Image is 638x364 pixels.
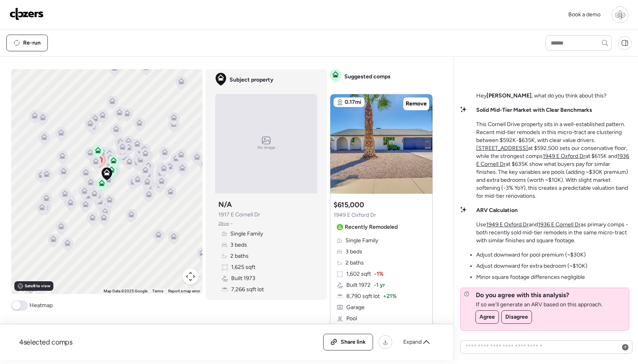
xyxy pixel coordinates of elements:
[231,220,233,227] span: •
[341,338,366,346] span: Share link
[230,241,247,249] span: 3 beds
[230,76,273,84] span: Subject property
[476,221,632,245] p: Use and as primary comps - both recently sold mid-tier remodels in the same micro-tract with simi...
[344,73,391,81] span: Suggested comps
[476,291,569,299] h2: Do you agree with this analysis?
[10,8,44,20] img: Logo
[168,289,200,293] a: Report a map error
[334,211,376,219] span: 1949 E Oxford Dr
[374,270,383,278] span: -1%
[13,284,39,294] a: Open this area in Google Maps (opens a new window)
[230,252,249,260] span: 2 baths
[345,223,398,231] span: Recently Remodeled
[538,221,581,228] a: 1936 E Cornell Dr
[543,153,585,160] a: 1949 E Oxford Dr
[476,207,518,214] strong: ARV Calculation
[476,251,586,259] li: Adjust downward for pool premium (~$30K)
[230,230,263,238] span: Single Family
[476,301,603,309] span: If so we'll generate an ARV based on this approach.
[345,98,361,106] span: 0.17mi
[505,313,528,321] span: Disagree
[374,281,385,289] span: -1 yr
[218,211,260,219] span: 1917 E Cornell Dr
[231,263,255,271] span: 1,625 sqft
[346,292,380,300] span: 8,790 sqft lot
[183,269,198,284] button: Map camera controls
[257,144,275,151] span: No image
[476,262,587,270] li: Adjust downward for extra bedroom (~$10K)
[231,286,264,294] span: 7,266 sqft lot
[23,39,41,47] span: Re-run
[218,200,232,209] h3: N/A
[487,92,532,99] span: [PERSON_NAME]
[218,220,229,227] span: Zillow
[406,100,427,108] span: Remove
[476,145,528,152] a: [STREET_ADDRESS]
[486,221,529,228] a: 1949 E Oxford Dr
[231,274,255,282] span: Built 1973
[29,302,53,309] span: Heatmap
[476,121,632,200] p: This Cornell Drive property sits in a well-established pattern. Recent mid-tier remodels in this ...
[25,283,50,289] span: Satellite view
[346,304,365,311] span: Garage
[19,337,73,347] span: 4 selected comps
[346,259,364,267] span: 2 baths
[346,248,362,256] span: 3 beds
[383,292,397,300] span: + 21%
[346,281,371,289] span: Built 1972
[476,273,585,281] li: Minor square footage differences negligible
[403,338,422,346] span: Expand
[346,237,378,245] span: Single Family
[568,11,601,18] span: Book a demo
[104,289,147,293] span: Map Data ©2025 Google
[476,107,592,113] strong: Solid Mid-Tier Market with Clear Benchmarks
[152,289,163,293] a: Terms (opens in new tab)
[346,315,357,323] span: Pool
[479,313,495,321] span: Agree
[346,270,371,278] span: 1,602 sqft
[476,92,607,100] span: Hey , what do you think about this?
[13,284,39,294] img: Google
[334,200,364,210] h3: $615,000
